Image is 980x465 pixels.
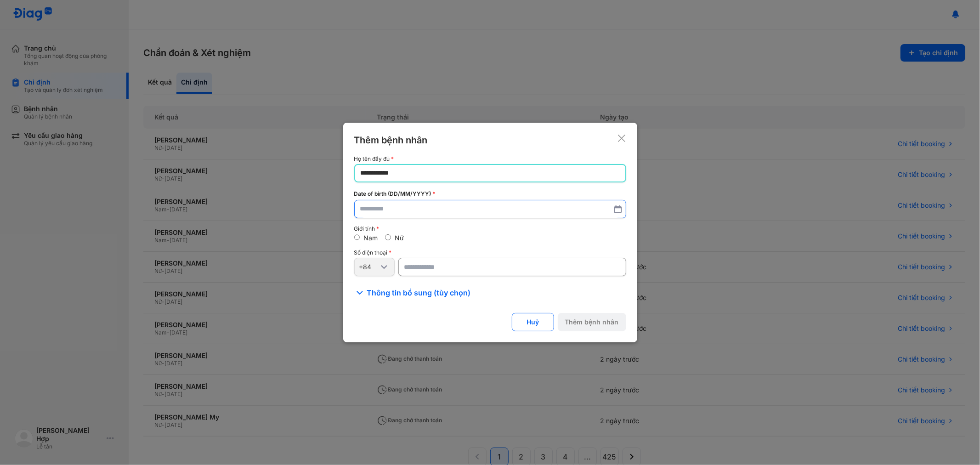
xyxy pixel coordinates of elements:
button: Huỷ [512,313,554,331]
label: Nữ [395,234,404,242]
div: Date of birth (DD/MM/YYYY) [354,190,626,198]
div: Số điện thoại [354,250,626,256]
button: Thêm bệnh nhân [558,313,626,331]
div: Thêm bệnh nhân [354,134,428,147]
div: Giới tính [354,226,626,232]
span: Thông tin bổ sung (tùy chọn) [367,287,471,298]
div: Họ tên đầy đủ [354,156,626,162]
label: Nam [363,234,378,242]
div: +84 [359,263,379,271]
